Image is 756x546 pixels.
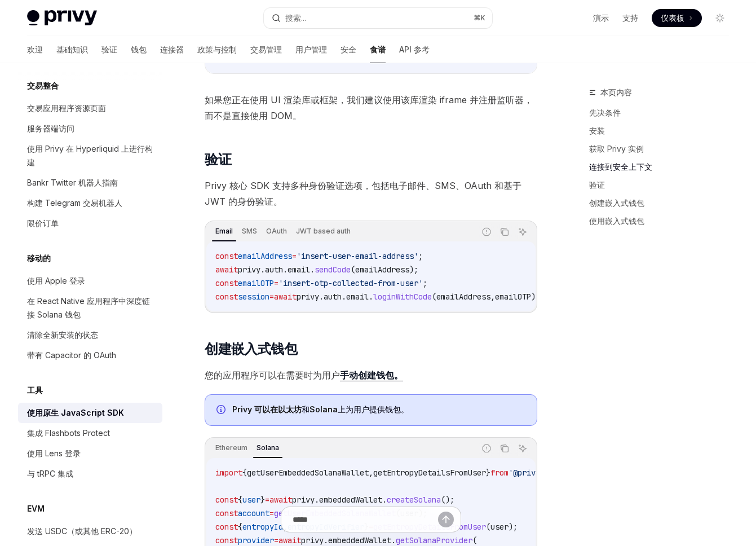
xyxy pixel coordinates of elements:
[253,441,282,455] div: Solana
[238,278,274,288] span: emailOTP
[238,224,260,238] div: SMS
[18,193,162,213] a: 构建 Telegram 交易机器人
[27,385,43,395] font: 工具
[358,369,403,381] font: 创建钱包。
[319,495,382,505] span: embeddedWallet
[497,441,512,456] button: 复制代码块中的内容
[589,158,738,176] a: 连接到安全上下文
[589,126,605,135] font: 安装
[490,292,495,302] span: ,
[260,495,265,505] span: }
[593,13,609,23] font: 演示
[652,9,702,27] a: 仪表板
[369,468,373,478] span: ,
[27,428,110,438] font: 集成 Flashbots Protect
[215,278,238,288] span: const
[205,94,533,121] font: 如果您正在使用 UI 渲染库或框架，我们建议使用该库渲染 iframe 并注册监听器，而不是直接使用 DOM。
[338,404,401,414] font: 上为用户提供钱包
[27,178,118,187] font: Bankr Twitter 机器人指南
[593,12,609,24] a: 演示
[238,495,242,505] span: {
[205,180,521,207] font: Privy 核心 SDK 支持多种身份验证选项，包括电子邮件、SMS、OAuth 和基于 JWT 的身份验证。
[18,98,162,118] a: 交易应用程序资源页面
[274,292,297,302] span: await
[56,36,88,63] a: 基础知识
[265,495,269,505] span: =
[315,495,319,505] span: .
[215,251,238,261] span: const
[101,45,117,54] font: 验证
[160,36,184,63] a: 连接器
[18,521,162,541] a: 发送 USDC（或其他 ERC-20）
[27,45,43,54] font: 欢迎
[18,139,162,173] a: 使用 Privy 在 Hyperliquid 上进行构建
[589,162,652,171] font: 连接到安全上下文
[197,36,237,63] a: 政策与控制
[515,224,530,239] button: 询问人工智能
[27,144,153,167] font: 使用 Privy 在 Hyperliquid 上进行构建
[56,45,88,54] font: 基础知识
[212,224,236,238] div: Email
[441,495,454,505] span: ();
[285,13,306,23] font: 搜索...
[215,495,238,505] span: const
[340,369,358,381] font: 手动
[27,504,45,513] font: EVM
[131,36,147,63] a: 钱包
[622,12,638,24] a: 支持
[27,448,81,458] font: 使用 Lens 登录
[212,441,251,455] div: Ethereum
[18,443,162,464] a: 使用 Lens 登录
[27,81,59,90] font: 交易整合
[18,464,162,484] a: 与 tRPC 集成
[600,87,632,97] font: 本页内容
[479,224,494,239] button: 报告错误代码
[264,8,492,28] button: 搜索...⌘K
[238,265,260,275] span: privy
[387,495,441,505] span: createSolana
[215,265,238,275] span: await
[509,468,612,478] span: '@privy-io/js-sdk-core'
[302,404,310,414] font: 和
[232,404,302,414] font: Privy 可以在以太坊
[589,122,738,140] a: 安装
[197,45,237,54] font: 政策与控制
[342,292,346,302] span: .
[495,292,531,302] span: emailOTP
[260,265,265,275] span: .
[292,495,315,505] span: privy
[589,176,738,194] a: 验证
[315,265,351,275] span: sendCode
[370,36,386,63] a: 食谱
[18,423,162,443] a: 集成 Flashbots Protect
[247,468,369,478] span: getUserEmbeddedSolanaWallet
[373,468,486,478] span: getEntropyDetailsFromUser
[18,325,162,345] a: 清除全新安装的状态
[242,468,247,478] span: {
[265,265,283,275] span: auth
[340,369,403,381] a: 手动创建钱包。
[319,292,324,302] span: .
[293,224,354,238] div: JWT based auth
[205,341,297,357] font: 创建嵌入式钱包
[27,198,122,208] font: 构建 Telegram 交易机器人
[589,180,605,190] font: 验证
[160,45,184,54] font: 连接器
[292,251,297,261] span: =
[250,36,282,63] a: 交易管理
[479,441,494,456] button: 报告错误代码
[27,408,124,417] font: 使用原生 JavaScript SDK
[399,45,430,54] font: API 参考
[486,468,490,478] span: }
[27,103,106,113] font: 交易应用程序资源页面
[295,45,327,54] font: 用户管理
[418,251,423,261] span: ;
[18,173,162,193] a: Bankr Twitter 机器人指南
[18,291,162,325] a: 在 React Native 应用程序中深度链接 Solana 钱包
[370,45,386,54] font: 食谱
[27,253,51,263] font: 移动的
[27,296,150,319] font: 在 React Native 应用程序中深度链接 Solana 钱包
[101,36,117,63] a: 验证
[432,292,436,302] span: (
[269,495,292,505] span: await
